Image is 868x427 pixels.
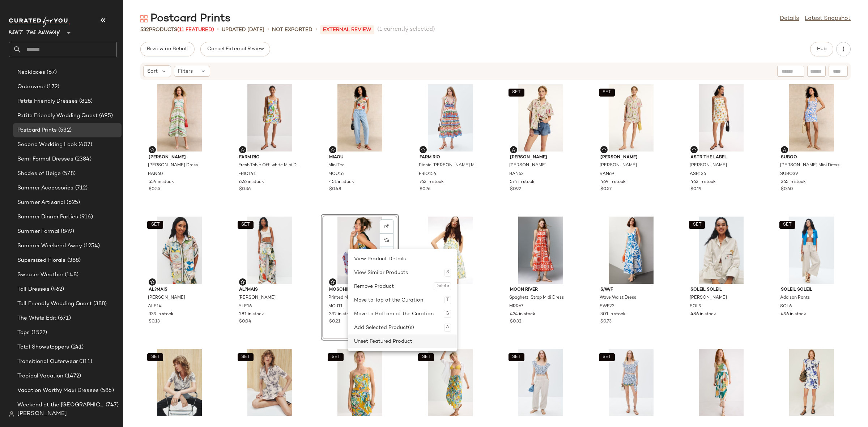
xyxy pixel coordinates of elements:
[239,186,251,193] span: $0.36
[354,307,451,321] div: Move to Bottom of the Curation
[140,42,195,56] button: Review on Behalf
[17,83,45,91] span: Outerwear
[690,179,716,185] span: 463 in stock
[147,221,163,229] button: SET
[78,213,93,221] span: (916)
[420,179,444,185] span: 763 in stock
[17,387,99,395] span: Vacation Worthy Maxi Dresses
[17,184,74,192] span: Summer Accessories
[354,321,451,334] div: Add Selected Product(s)
[781,186,793,193] span: $0.60
[9,17,70,27] img: cfy_white_logo.C9jOOHJF.svg
[599,89,615,97] button: SET
[600,311,626,318] span: 301 in stock
[241,280,245,284] img: svg%3e
[143,217,216,284] img: ALE14.jpg
[77,141,93,149] span: (407)
[146,46,188,52] span: Review on Behalf
[434,282,451,290] div: Delete
[239,287,301,293] span: AL?MAIS
[61,170,76,178] span: (578)
[140,26,214,34] div: Products
[217,25,219,34] span: •
[149,154,210,161] span: [PERSON_NAME]
[30,329,47,337] span: (1522)
[45,83,59,91] span: (172)
[810,42,833,56] button: Hub
[150,148,154,152] img: svg%3e
[509,353,524,361] button: SET
[783,222,792,227] span: SET
[272,26,312,34] p: Not Exported
[17,213,78,221] span: Summer Dinner Parties
[781,287,842,293] span: Soleil Soleil
[17,97,78,106] span: Petite Friendly Dresses
[329,179,354,185] span: 451 in stock
[315,25,317,34] span: •
[510,287,571,293] span: Moon River
[602,148,606,152] img: svg%3e
[509,89,524,97] button: SET
[510,319,522,325] span: $0.32
[690,295,727,301] span: [PERSON_NAME]
[147,353,163,361] button: SET
[511,148,516,152] img: svg%3e
[140,12,231,26] div: Postcard Prints
[98,112,113,120] span: (695)
[377,25,435,34] span: (1 currently selected)
[685,84,758,151] img: ASR136.jpg
[422,355,431,360] span: SET
[143,349,216,416] img: ZDV105.jpg
[600,303,614,310] span: SWF23
[595,84,668,151] img: RAN69.jpg
[444,310,451,318] div: G
[239,154,301,161] span: FARM Rio
[780,171,798,178] span: SUBO39
[331,355,340,360] span: SET
[92,300,107,308] span: (388)
[420,154,481,161] span: FARM Rio
[104,401,119,409] span: (747)
[78,97,93,106] span: (828)
[9,25,60,38] span: Rent the Runway
[140,27,149,33] span: 532
[690,162,727,169] span: [PERSON_NAME]
[239,179,264,185] span: 626 in stock
[323,84,396,151] img: MOU16.jpg
[57,126,72,134] span: (532)
[59,227,75,236] span: (849)
[17,343,69,351] span: Total Showstoppers
[17,372,63,380] span: Tropical Vacation
[267,25,269,34] span: •
[384,238,389,242] img: svg%3e
[238,221,254,229] button: SET
[323,349,396,416] img: ROS9.jpg
[689,221,705,229] button: SET
[600,295,636,301] span: Wave Waist Dress
[149,311,174,318] span: 339 in stock
[233,349,306,416] img: ZDV106.jpg
[510,311,535,318] span: 424 in stock
[149,319,160,325] span: $0.13
[690,287,752,293] span: Soleil Soleil
[599,353,615,361] button: SET
[222,26,264,34] p: updated [DATE]
[595,349,668,416] img: ROS8.jpg
[66,256,81,265] span: (388)
[178,68,193,75] span: Filters
[685,349,758,416] img: DMN96.jpg
[149,287,210,293] span: AL?MAIS
[82,242,100,250] span: (1254)
[512,355,521,360] span: SET
[9,411,14,417] img: svg%3e
[690,303,701,310] span: SOL9
[17,285,50,294] span: Tall Dresses
[17,112,98,120] span: Petite Friendly Wedding Guest
[331,148,335,152] img: svg%3e
[354,293,451,307] div: Move to Top of the Curation
[418,353,434,361] button: SET
[238,162,300,169] span: Fresh Table Off-white Mini Dress
[63,271,78,279] span: (148)
[600,319,612,325] span: $0.73
[150,222,159,227] span: SET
